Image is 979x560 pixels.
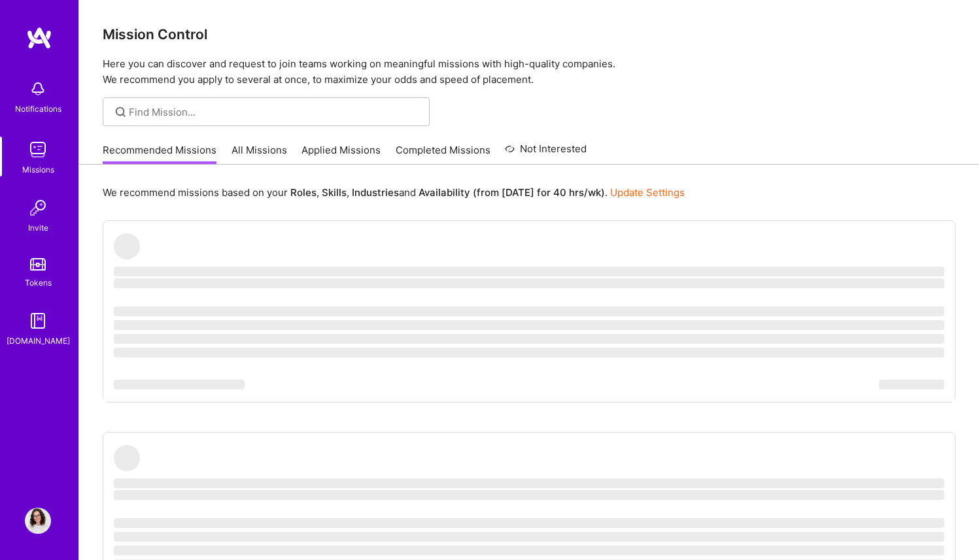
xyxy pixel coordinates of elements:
img: User Avatar [25,508,51,534]
p: Here you can discover and request to join teams working on meaningful missions with high-quality ... [103,56,955,88]
img: guide book [25,308,51,334]
img: bell [25,76,51,102]
div: Invite [28,221,48,235]
b: Industries [352,186,399,199]
img: logo [26,26,52,50]
img: Invite [25,195,51,221]
div: Tokens [25,276,52,289]
b: Skills [322,186,347,199]
p: We recommend missions based on your , , and . [103,186,685,199]
a: All Missions [232,143,287,165]
a: Completed Missions [396,143,490,165]
a: User Avatar [22,508,54,534]
i: icon SearchGrey [113,105,128,120]
div: Missions [22,163,54,176]
a: Update Settings [610,186,685,199]
div: [DOMAIN_NAME] [7,334,70,348]
a: Recommended Missions [103,143,216,165]
b: Availability (from [DATE] for 40 hrs/wk) [419,186,605,199]
a: Not Interested [505,141,587,165]
img: teamwork [25,137,51,163]
h3: Mission Control [103,26,955,42]
b: Roles [290,186,317,199]
a: Applied Missions [301,143,381,165]
input: Find Mission... [129,105,420,119]
img: tokens [30,258,46,271]
div: Notifications [15,102,61,116]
